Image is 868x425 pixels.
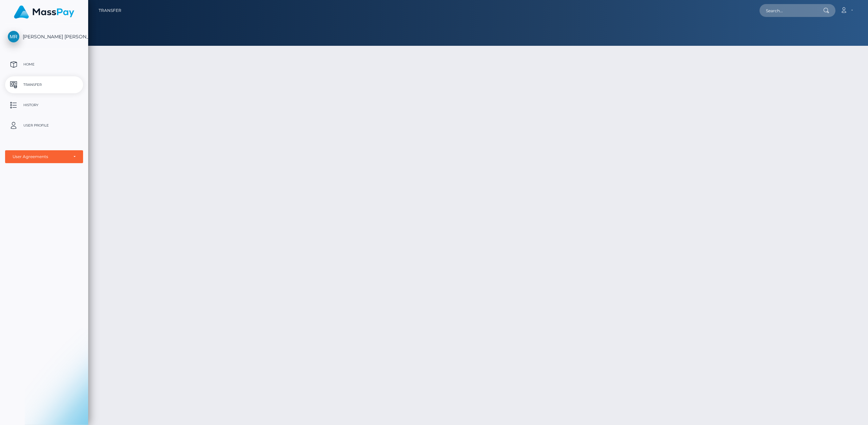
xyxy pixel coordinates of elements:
[8,59,80,70] p: Home
[5,34,83,40] span: [PERSON_NAME] [PERSON_NAME]
[5,150,83,163] button: User Agreements
[5,97,83,114] a: History
[5,56,83,73] a: Home
[99,3,121,18] a: Transfer
[759,4,823,17] input: Search...
[14,5,74,19] img: MassPay
[8,120,80,131] p: User Profile
[13,154,68,159] div: User Agreements
[5,76,83,93] a: Transfer
[5,117,83,134] a: User Profile
[8,80,80,90] p: Transfer
[8,100,80,110] p: History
